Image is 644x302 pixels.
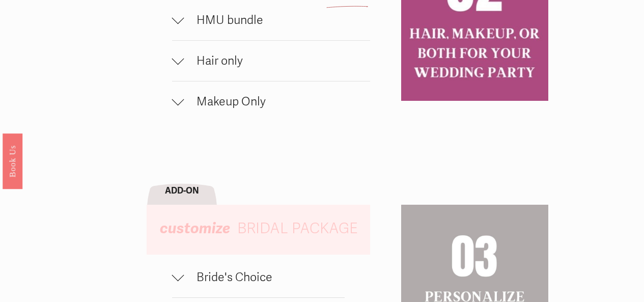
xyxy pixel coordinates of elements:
span: Bride's Choice [184,270,345,285]
strong: ADD-ON [165,185,199,196]
button: Hair only [172,41,370,81]
span: Hair only [184,53,370,68]
button: Makeup Only [172,81,370,122]
span: Makeup Only [184,94,370,109]
em: customize [160,219,230,237]
span: HMU bundle [184,13,370,28]
span: BRIDAL PACKAGE [237,219,358,237]
a: Book Us [3,133,22,188]
button: Bride's Choice [172,260,345,297]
